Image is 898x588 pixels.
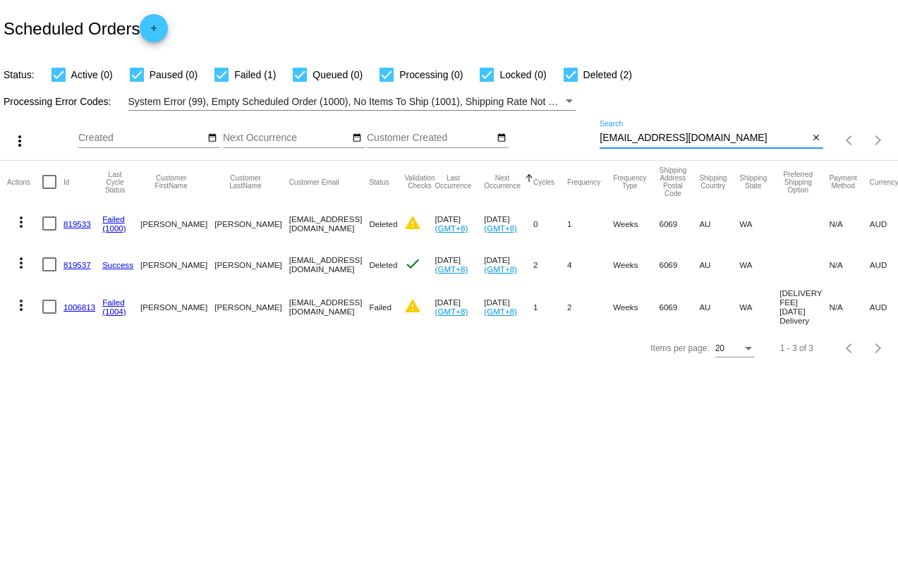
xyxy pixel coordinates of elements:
mat-icon: warning [404,298,421,314]
mat-cell: WA [739,285,779,329]
span: Paused (0) [150,66,198,83]
button: Change sorting for ShippingCountry [699,174,727,190]
span: Processing Error Codes: [4,96,111,107]
button: Change sorting for LastProcessingCycleId [102,171,128,194]
button: Change sorting for CustomerEmail [289,178,339,186]
a: (GMT+8) [435,223,468,233]
button: Change sorting for PreferredShippingOption [779,171,816,194]
span: Failed [369,302,392,312]
mat-select: Filter by Processing Error Codes [128,93,576,111]
button: Next page [864,126,892,154]
button: Change sorting for Id [63,178,69,186]
span: Locked (0) [499,66,546,83]
mat-cell: [PERSON_NAME] [140,203,214,244]
button: Change sorting for CustomerLastName [214,174,276,190]
button: Change sorting for LastOccurrenceUtc [435,174,472,190]
mat-icon: date_range [207,133,217,144]
mat-header-cell: Actions [7,161,42,203]
button: Change sorting for NextOccurrenceUtc [484,174,521,190]
mat-cell: [EMAIL_ADDRESS][DOMAIN_NAME] [289,285,370,329]
mat-cell: N/A [829,244,869,285]
button: Previous page [836,126,864,154]
mat-icon: date_range [352,133,362,144]
mat-cell: [PERSON_NAME] [214,285,289,329]
mat-cell: [DATE] [435,244,485,285]
a: (GMT+8) [484,223,517,233]
mat-cell: 2 [533,244,567,285]
a: 1006813 [63,302,95,312]
input: Created [78,133,205,144]
a: (GMT+8) [484,264,517,274]
a: Success [102,260,133,269]
mat-cell: 6069 [659,203,699,244]
a: 819533 [63,219,91,228]
mat-icon: check [404,255,421,272]
button: Change sorting for ShippingState [739,174,767,190]
input: Search [600,133,808,144]
div: 1 - 3 of 3 [780,343,813,353]
mat-cell: AU [699,244,739,285]
mat-cell: 4 [567,244,613,285]
input: Next Occurrence [223,133,350,144]
span: Queued (0) [313,66,363,83]
h2: Scheduled Orders [4,14,168,42]
a: (GMT+8) [484,307,517,316]
a: (GMT+8) [435,264,468,274]
mat-icon: warning [404,214,421,231]
button: Change sorting for Status [369,178,389,186]
mat-icon: more_vert [11,133,28,149]
mat-icon: date_range [497,133,506,144]
mat-cell: 1 [567,203,613,244]
mat-cell: N/A [829,285,869,329]
mat-cell: WA [739,244,779,285]
a: (1000) [102,223,126,233]
span: 20 [715,343,724,353]
mat-cell: [EMAIL_ADDRESS][DOMAIN_NAME] [289,244,370,285]
mat-cell: WA [739,203,779,244]
mat-cell: [DATE] [484,203,533,244]
a: (GMT+8) [435,307,468,316]
mat-cell: 6069 [659,285,699,329]
span: Failed (1) [234,66,276,83]
span: Status: [4,69,35,80]
mat-cell: AU [699,285,739,329]
button: Change sorting for FrequencyType [613,174,646,190]
mat-header-cell: Validation Checks [404,161,435,203]
a: (1004) [102,307,126,316]
span: Processing (0) [399,66,463,83]
mat-select: Items per page: [715,344,755,354]
a: Failed [102,214,125,223]
button: Change sorting for ShippingPostcode [659,166,686,197]
mat-icon: more_vert [13,297,30,314]
mat-cell: 6069 [659,244,699,285]
button: Previous page [836,334,864,362]
mat-cell: 1 [533,285,567,329]
mat-cell: [PERSON_NAME] [140,285,214,329]
button: Clear [808,131,823,146]
button: Next page [864,334,892,362]
span: Deleted [369,219,397,228]
mat-cell: 0 [533,203,567,244]
mat-icon: close [811,133,821,144]
mat-cell: [DELIVERY FEE] [DATE] Delivery [779,285,829,329]
button: Change sorting for PaymentMethod.Type [829,174,856,190]
button: Change sorting for Frequency [567,178,600,186]
mat-cell: [PERSON_NAME] [140,244,214,285]
mat-cell: [EMAIL_ADDRESS][DOMAIN_NAME] [289,203,370,244]
mat-cell: Weeks [613,285,659,329]
a: 819537 [63,260,91,269]
div: Items per page: [650,343,709,353]
mat-cell: N/A [829,203,869,244]
mat-icon: more_vert [13,214,30,231]
mat-icon: more_vert [13,255,30,271]
mat-cell: [DATE] [484,285,533,329]
span: Deleted (2) [583,66,632,83]
mat-cell: [DATE] [435,203,485,244]
span: Active (0) [71,66,113,83]
mat-cell: [DATE] [435,285,485,329]
a: Failed [102,298,125,307]
mat-cell: Weeks [613,203,659,244]
mat-cell: Weeks [613,244,659,285]
mat-cell: [PERSON_NAME] [214,203,289,244]
button: Change sorting for CustomerFirstName [140,174,202,190]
